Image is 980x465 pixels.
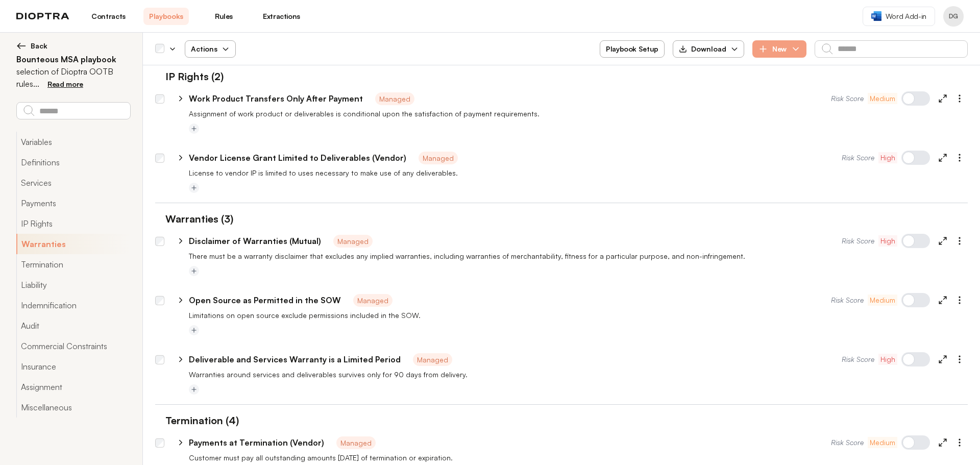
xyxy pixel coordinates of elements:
[878,354,897,365] button: High
[353,294,393,307] span: Managed
[336,436,376,449] span: Managed
[189,183,199,193] button: Add tag
[868,437,897,448] button: Medium
[868,295,897,306] button: Medium
[189,251,968,261] p: There must be a warranty disclaimer that excludes any implied warranties, including warranties of...
[86,8,131,25] a: Contracts
[185,40,236,58] button: Actions
[189,436,324,449] p: Payments at Termination (Vendor)
[189,168,968,178] p: License to vendor IP is limited to uses necessary to make use of any deliverables.
[752,40,806,58] button: New
[871,11,881,21] img: word
[831,93,864,104] span: Risk Score
[878,235,897,247] button: High
[878,152,897,163] button: High
[189,384,199,395] button: Add tag
[16,213,130,234] button: IP Rights
[31,41,47,51] span: Back
[870,295,895,305] span: Medium
[886,11,926,21] span: Word Add-in
[375,92,414,105] span: Managed
[943,6,964,27] button: Profile menu
[189,266,199,276] button: Add tag
[16,13,69,20] img: logo
[47,80,83,88] span: Read more
[189,353,401,365] p: Deliverable and Services Warranty is a Limited Period
[16,193,130,213] button: Payments
[16,41,130,51] button: Back
[189,109,968,119] p: Assignment of work product or deliverables is conditional upon the satisfaction of payment requir...
[16,315,130,336] button: Audit
[189,235,321,247] p: Disclaimer of Warranties (Mutual)
[16,41,27,51] img: left arrow
[189,453,968,463] p: Customer must pay all outstanding amounts [DATE] of termination or expiration.
[16,254,130,275] button: Termination
[880,354,895,364] span: High
[413,353,452,366] span: Managed
[831,295,864,305] span: Risk Score
[679,44,726,54] div: Download
[600,40,665,58] button: Playbook Setup
[863,7,935,26] a: Word Add-in
[842,354,874,364] span: Risk Score
[16,377,130,397] button: Assignment
[880,236,895,246] span: High
[189,152,406,164] p: Vendor License Grant Limited to Deliverables (Vendor)
[419,152,458,164] span: Managed
[16,234,130,254] button: Warranties
[183,40,238,58] span: Actions
[16,53,130,65] h2: Bounteous MSA playbook
[842,153,874,163] span: Risk Score
[16,356,130,377] button: Insurance
[16,65,130,90] p: selection of Dioptra OOTB rules
[870,437,895,448] span: Medium
[143,8,189,25] a: Playbooks
[868,93,897,104] button: Medium
[16,132,130,152] button: Variables
[673,40,744,58] button: Download
[831,437,864,448] span: Risk Score
[16,336,130,356] button: Commercial Constraints
[880,153,895,163] span: High
[16,295,130,315] button: Indemnification
[189,92,363,105] p: Work Product Transfers Only After Payment
[33,79,39,89] span: ...
[189,294,341,306] p: Open Source as Permitted in the SOW
[16,397,130,418] button: Miscellaneous
[189,370,968,380] p: Warranties around services and deliverables survives only for 90 days from delivery.
[870,93,895,104] span: Medium
[155,211,233,227] h1: Warranties (3)
[333,235,373,248] span: Managed
[16,173,130,193] button: Services
[155,69,224,84] h1: IP Rights (2)
[189,325,199,335] button: Add tag
[155,44,164,54] div: Select all
[16,275,130,295] button: Liability
[189,124,199,134] button: Add tag
[201,8,247,25] a: Rules
[842,236,874,246] span: Risk Score
[155,413,239,428] h1: Termination (4)
[16,152,130,173] button: Definitions
[189,310,968,321] p: Limitations on open source exclude permissions included in the SOW.
[259,8,304,25] a: Extractions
